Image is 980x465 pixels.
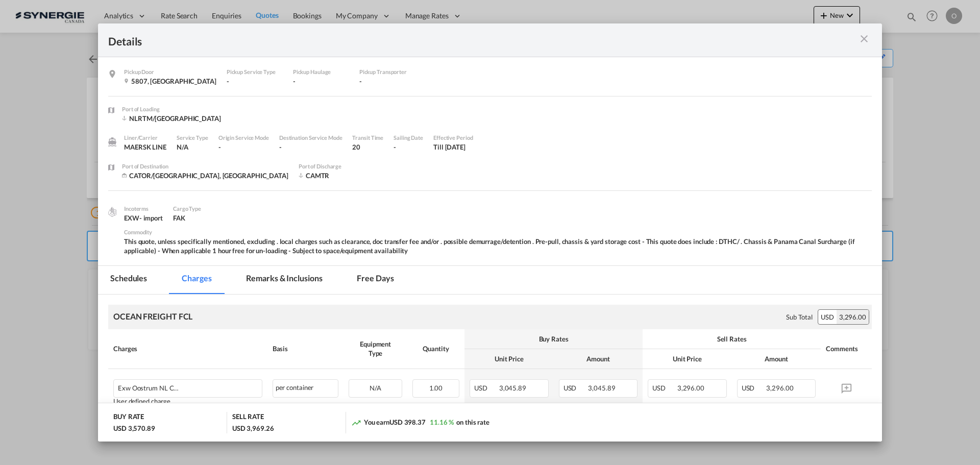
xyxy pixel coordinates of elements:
div: Port of Discharge [299,162,380,171]
div: Pickup Haulage [293,67,349,77]
div: OCEAN FREIGHT FCL [113,311,192,322]
div: Sailing Date [394,133,423,142]
th: Comments [821,329,872,369]
span: N/A [370,384,381,392]
div: - [218,142,269,152]
div: CAMTR [299,171,380,180]
div: NLRTM/Rotterdam [122,114,221,123]
span: This quote, unless specifically mentioned, excluding . local charges such as clearance, doc trans... [124,237,855,255]
span: 11.16 % [430,418,454,426]
span: 1.00 [429,384,443,392]
div: - [227,77,283,86]
div: Pickup Door [124,67,216,77]
div: Port of Destination [122,162,288,171]
div: CATOR/Toronto, ON [122,171,288,180]
th: Amount [554,349,643,369]
div: 3,296.00 [837,310,869,324]
md-tab-item: Remarks & Inclusions [234,266,334,294]
div: You earn on this rate [351,418,489,428]
div: - [359,77,415,86]
md-icon: icon-trending-up [351,418,361,428]
div: USD [818,310,837,324]
div: - [279,142,342,152]
div: per container [273,379,339,398]
div: Transit Time [352,133,383,142]
div: Pickup Service Type [227,67,283,77]
div: Commodity [124,228,862,237]
div: Service Type [177,133,208,142]
span: USD [652,384,676,392]
div: USD 3,570.89 [113,424,155,433]
div: Origin Service Mode [218,133,269,142]
span: 3,296.00 [677,384,704,392]
div: Cargo Type [173,204,201,213]
span: USD [742,384,765,392]
div: Charges [113,344,262,353]
div: Destination Service Mode [279,133,342,142]
div: Sub Total [786,312,813,322]
span: USD 398.37 [389,418,426,426]
div: Buy Rates [470,334,638,344]
md-dialog: Pickup Door ... [98,23,882,442]
div: Pickup Transporter [359,67,415,77]
span: USD [474,384,498,392]
th: Amount [732,349,821,369]
div: 20 [352,142,383,152]
div: USD 3,969.26 [232,424,274,433]
md-tab-item: Free days [345,266,406,294]
div: Port of Loading [122,105,221,114]
div: SELL RATE [232,412,264,424]
md-pagination-wrapper: Use the left and right arrow keys to navigate between tabs [98,266,416,294]
th: Unit Price [464,349,554,369]
md-tab-item: Charges [169,266,224,294]
img: cargo.png [107,206,118,217]
div: Till 30 Sep 2025 [433,142,465,152]
div: Sell Rates [648,334,816,344]
div: Exw Oostrum NL CY NLRTM CY Toronto, ON via MTR all-in per container ( exw/ dthc incl ) [118,380,223,392]
span: 3,296.00 [766,384,793,392]
span: N/A [177,143,188,151]
div: - import [139,213,163,223]
div: - [293,77,349,86]
span: 3,045.89 [588,384,615,392]
span: 3,045.89 [499,384,526,392]
div: - [394,142,423,152]
md-icon: icon-close m-3 fg-AAA8AD cursor [858,33,870,45]
div: EXW [124,213,163,223]
div: Equipment Type [349,339,402,358]
div: Details [108,34,795,46]
div: 5807 , Netherlands [124,77,216,86]
div: BUY RATE [113,412,144,424]
div: Quantity [412,344,459,353]
div: FAK [173,213,201,223]
div: MAERSK LINE [124,142,166,152]
md-tab-item: Schedules [98,266,159,294]
div: Liner/Carrier [124,133,166,142]
div: User defined charge [113,398,262,405]
div: Basis [273,344,339,353]
div: Effective Period [433,133,473,142]
th: Unit Price [643,349,732,369]
div: Incoterms [124,204,163,213]
span: USD [563,384,587,392]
